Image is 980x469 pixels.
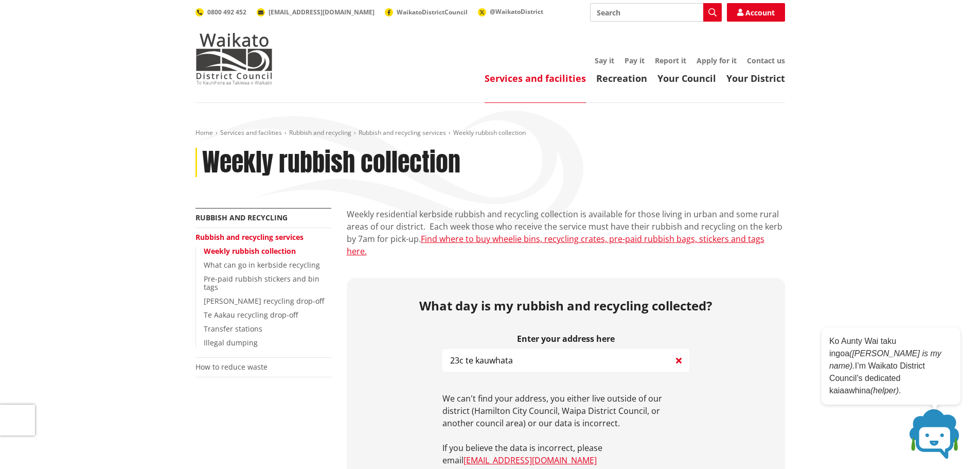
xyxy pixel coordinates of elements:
a: Your Council [657,72,716,84]
label: Enter your address here [442,334,689,344]
p: Ko Aunty Wai taku ingoa I’m Waikato District Council’s dedicated kaiaawhina . [829,335,953,397]
a: Rubbish and recycling [289,128,351,137]
a: Contact us [747,56,785,65]
a: WaikatoDistrictCouncil [385,8,468,16]
p: Weekly residential kerbside rubbish and recycling collection is available for those living in urb... [347,208,785,257]
input: Search input [590,3,722,22]
a: Rubbish and recycling services [195,232,304,242]
nav: breadcrumb [195,129,785,137]
a: Rubbish and recycling [195,213,288,222]
a: Report it [655,56,686,65]
a: Rubbish and recycling services [359,128,446,137]
img: Waikato District Council - Te Kaunihera aa Takiwaa o Waikato [195,33,273,84]
a: Recreation [596,72,647,84]
a: Say it [595,56,614,65]
a: What can go in kerbside recycling [204,260,320,270]
span: [EMAIL_ADDRESS][DOMAIN_NAME] [269,8,375,16]
a: Find where to buy wheelie bins, recycling crates, pre-paid rubbish bags, stickers and tags here. [347,233,764,257]
span: Weekly rubbish collection [453,128,526,137]
span: WaikatoDistrictCouncil [397,8,468,16]
a: How to reduce waste [195,362,268,372]
span: @WaikatoDistrict [490,7,543,16]
a: 0800 492 452 [195,8,246,16]
a: Te Aakau recycling drop-off [204,310,298,320]
em: ([PERSON_NAME] is my name). [829,349,941,370]
a: [PERSON_NAME] recycling drop-off [204,296,324,306]
a: Services and facilities [220,128,282,137]
input: e.g. Duke Street NGARUAWAHIA [442,349,689,372]
a: Home [195,128,213,137]
a: Weekly rubbish collection [204,246,296,256]
em: (helper) [870,386,899,395]
a: @WaikatoDistrict [478,7,543,16]
a: Pay it [625,56,645,65]
a: [EMAIL_ADDRESS][DOMAIN_NAME] [464,455,597,466]
a: [EMAIL_ADDRESS][DOMAIN_NAME] [257,8,375,16]
a: Illegal dumping [204,338,258,348]
a: Services and facilities [485,72,586,84]
a: Account [727,3,785,22]
a: Transfer stations [204,324,262,334]
span: 0800 492 452 [207,8,246,16]
p: We can't find your address, you either live outside of our district (Hamilton City Council, Waipa... [442,392,689,429]
a: Apply for it [697,56,737,65]
a: Your District [726,72,785,84]
a: Pre-paid rubbish stickers and bin tags [204,274,319,292]
p: If you believe the data is incorrect, please email [442,442,689,466]
h1: Weekly rubbish collection [202,148,460,178]
h2: What day is my rubbish and recycling collected? [354,299,777,314]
